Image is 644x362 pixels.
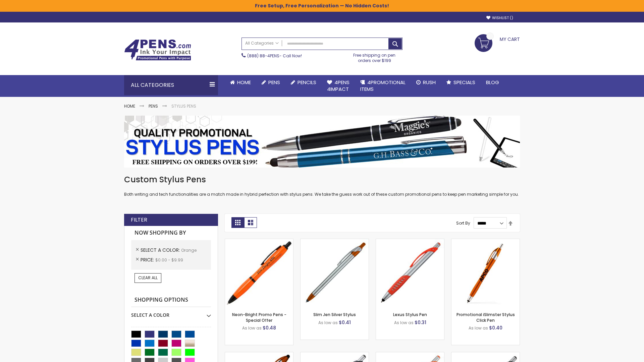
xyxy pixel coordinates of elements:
[131,216,147,224] strong: Filter
[131,293,211,307] strong: Shopping Options
[225,75,256,90] a: Home
[181,247,197,253] span: Orange
[155,257,183,263] span: $0.00 - $9.99
[415,319,426,326] span: $0.31
[242,38,282,49] a: All Categories
[453,79,475,86] span: Specials
[124,103,135,109] a: Home
[481,75,504,90] a: Blog
[355,75,411,97] a: 4PROMOTIONALITEMS
[298,79,316,86] span: Pencils
[486,15,513,20] a: Wishlist
[247,53,279,59] a: (888) 88-4PENS
[489,324,502,331] span: $0.40
[135,273,161,283] a: Clear All
[318,320,338,325] span: As low as
[376,239,444,244] a: Lexus Stylus Pen-Orange
[237,79,251,86] span: Home
[360,79,406,93] span: 4PROMOTIONAL ITEMS
[451,239,520,244] a: Promotional iSlimster Stylus Click Pen-Orange
[301,239,369,244] a: Slim Jen Silver Stylus-Orange
[256,75,285,90] a: Pens
[171,103,196,109] strong: Stylus Pens
[301,239,369,307] img: Slim Jen Silver Stylus-Orange
[376,352,444,358] a: Boston Silver Stylus Pen-Orange
[124,174,520,185] h1: Custom Stylus Pens
[232,312,286,323] a: Neon-Bright Promo Pens - Special Offer
[124,174,520,197] div: Both writing and tech functionalities are a match made in hybrid perfection with stylus pens. We ...
[247,53,302,59] span: - Call Now!
[451,352,520,358] a: Lexus Metallic Stylus Pen-Orange
[346,50,403,63] div: Free shipping on pen orders over $199
[441,75,481,90] a: Specials
[322,75,355,97] a: 4Pens4impact
[301,352,369,358] a: Boston Stylus Pen-Orange
[457,312,515,323] a: Promotional iSlimster Stylus Click Pen
[231,217,244,228] strong: Grid
[376,239,444,307] img: Lexus Stylus Pen-Orange
[313,312,356,317] a: Slim Jen Silver Stylus
[339,319,351,326] span: $0.41
[263,324,276,331] span: $0.48
[149,103,158,109] a: Pens
[131,307,211,318] div: Select A Color
[486,79,499,86] span: Blog
[138,275,158,281] span: Clear All
[225,239,293,244] a: Neon-Bright Promo Pens-Orange
[124,75,218,95] div: All Categories
[394,320,414,325] span: As low as
[225,239,293,307] img: Neon-Bright Promo Pens-Orange
[141,256,155,263] span: Price
[411,75,441,90] a: Rush
[423,79,436,86] span: Rush
[141,247,181,253] span: Select A Color
[268,79,280,86] span: Pens
[124,39,191,61] img: 4Pens Custom Pens and Promotional Products
[393,312,427,317] a: Lexus Stylus Pen
[242,325,262,331] span: As low as
[456,220,470,226] label: Sort By
[124,116,520,168] img: Stylus Pens
[285,75,322,90] a: Pencils
[245,41,279,46] span: All Categories
[327,79,350,93] span: 4Pens 4impact
[225,352,293,358] a: TouchWrite Query Stylus Pen-Orange
[131,226,211,240] strong: Now Shopping by
[469,325,488,331] span: As low as
[451,239,520,307] img: Promotional iSlimster Stylus Click Pen-Orange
